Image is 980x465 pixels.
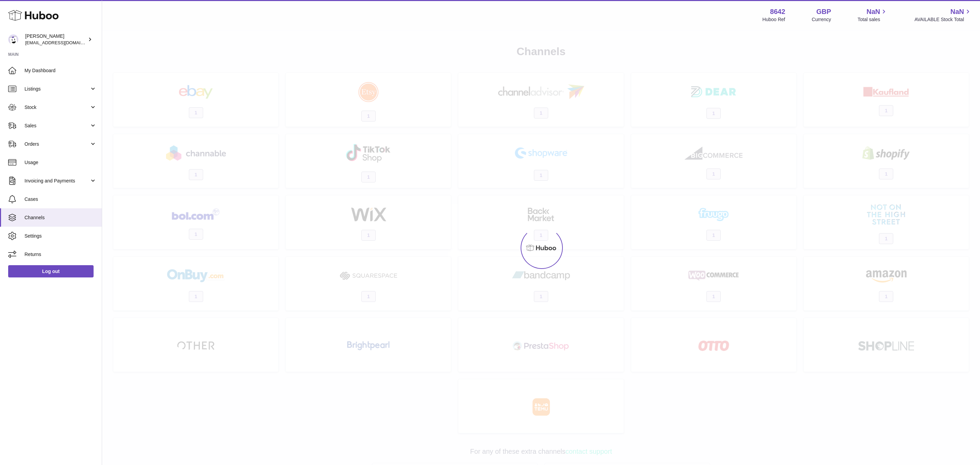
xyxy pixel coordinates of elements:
[24,178,89,184] span: Invoicing and Payments
[24,196,97,203] span: Cases
[914,16,972,23] span: AVAILABLE Stock Total
[24,86,89,92] span: Listings
[866,7,880,16] span: NaN
[857,7,888,23] a: NaN Total sales
[816,7,831,16] strong: GBP
[24,104,89,111] span: Stock
[763,16,785,23] div: Huboo Ref
[24,141,89,147] span: Orders
[25,33,86,46] div: [PERSON_NAME]
[24,214,97,221] span: Channels
[25,40,100,45] span: [EMAIL_ADDRESS][DOMAIN_NAME]
[770,7,785,16] strong: 8642
[857,16,888,23] span: Total sales
[950,7,964,16] span: NaN
[8,34,18,45] img: internalAdmin-8642@internal.huboo.com
[24,251,97,258] span: Returns
[812,16,831,23] div: Currency
[8,265,94,277] a: Log out
[914,7,972,23] a: NaN AVAILABLE Stock Total
[24,233,97,239] span: Settings
[24,123,89,129] span: Sales
[24,67,97,74] span: My Dashboard
[24,159,97,166] span: Usage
